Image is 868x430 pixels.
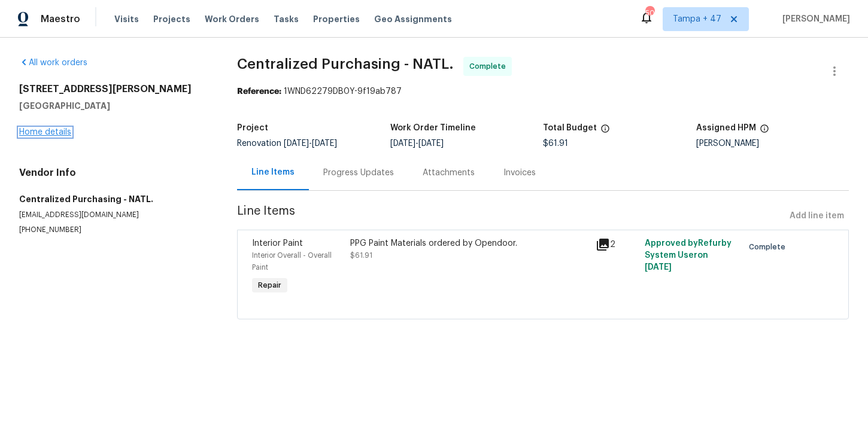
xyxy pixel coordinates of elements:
[19,83,208,95] h2: [STREET_ADDRESS][PERSON_NAME]
[237,87,281,96] b: Reference:
[114,13,139,25] span: Visits
[251,166,295,178] div: Line Items
[696,139,849,148] div: [PERSON_NAME]
[153,13,190,25] span: Projects
[749,241,790,253] span: Complete
[596,237,638,252] div: 2
[390,124,476,132] h5: Work Order Timeline
[645,7,654,19] div: 503
[274,15,299,23] span: Tasks
[252,252,332,271] span: Interior Overall - Overall Paint
[19,100,208,112] h5: [GEOGRAPHIC_DATA]
[390,139,415,148] span: [DATE]
[237,57,454,71] span: Centralized Purchasing - NATL.
[312,139,337,148] span: [DATE]
[19,59,87,67] a: All work orders
[778,13,850,25] span: [PERSON_NAME]
[390,139,444,148] span: -
[543,124,597,132] h5: Total Budget
[237,86,849,97] div: 1WND62279DB0Y-9f19ab787
[503,167,536,179] div: Invoices
[252,239,303,248] span: Interior Paint
[19,128,71,136] a: Home details
[469,60,511,72] span: Complete
[19,225,208,235] p: [PHONE_NUMBER]
[323,167,394,179] div: Progress Updates
[374,13,452,25] span: Geo Assignments
[19,167,208,179] h4: Vendor Info
[41,13,80,25] span: Maestro
[237,205,785,227] span: Line Items
[19,210,208,220] p: [EMAIL_ADDRESS][DOMAIN_NAME]
[237,139,337,148] span: Renovation
[543,139,568,148] span: $61.91
[19,193,208,205] h5: Centralized Purchasing - NATL.
[645,239,732,272] span: Approved by Refurby System User on
[600,124,610,139] span: The total cost of line items that have been proposed by Opendoor. This sum includes line items th...
[350,237,588,249] div: PPG Paint Materials ordered by Opendoor.
[350,252,372,259] span: $61.91
[696,124,756,132] h5: Assigned HPM
[284,139,337,148] span: -
[760,124,769,139] span: The hpm assigned to this work order.
[423,167,475,179] div: Attachments
[253,279,286,291] span: Repair
[313,13,360,25] span: Properties
[673,13,721,25] span: Tampa + 47
[284,139,309,148] span: [DATE]
[418,139,444,148] span: [DATE]
[205,13,259,25] span: Work Orders
[645,263,672,272] span: [DATE]
[237,124,268,132] h5: Project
